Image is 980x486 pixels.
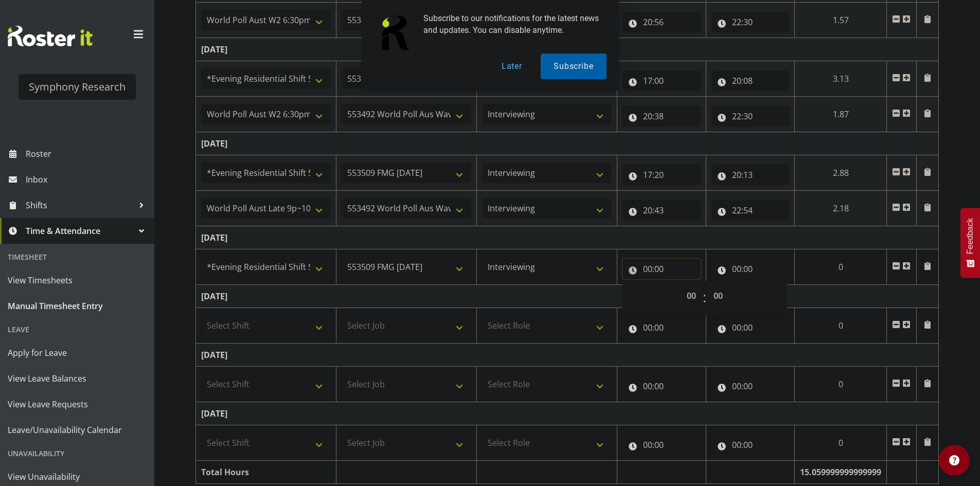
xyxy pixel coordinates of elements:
button: Later [489,53,535,79]
td: [DATE] [196,344,939,367]
button: Subscribe [541,53,606,79]
a: Leave/Unavailability Calendar [3,417,152,443]
span: Time & Attendance [26,223,134,239]
span: Manual Timesheet Entry [8,298,147,314]
input: Click to select... [711,317,790,338]
a: View Leave Requests [3,391,152,417]
div: Timesheet [3,246,152,267]
input: Click to select... [622,259,701,279]
div: Unavailability [3,443,152,464]
input: Click to select... [711,200,790,221]
td: 2.88 [795,155,887,191]
a: Apply for Leave [3,340,152,366]
input: Click to select... [622,106,701,127]
img: notification icon [374,12,415,53]
td: [DATE] [196,132,939,155]
td: Total Hours [196,461,336,484]
a: View Timesheets [3,267,152,293]
input: Click to select... [711,435,790,455]
span: Feedback [966,218,975,254]
td: 2.18 [795,191,887,226]
img: help-xxl-2.png [949,455,959,465]
td: [DATE] [196,402,939,425]
span: Inbox [26,172,149,187]
button: Feedback - Show survey [960,208,980,278]
span: View Unavailability [8,469,147,484]
input: Click to select... [622,200,701,221]
input: Click to select... [622,435,701,455]
span: : [703,285,706,311]
span: Apply for Leave [8,345,147,361]
span: View Leave Requests [8,397,147,412]
span: View Timesheets [8,273,147,288]
td: 15.059999999999999 [795,461,887,484]
span: Roster [26,146,149,161]
span: Shifts [26,197,134,213]
td: 1.87 [795,97,887,132]
span: Leave/Unavailability Calendar [8,422,147,438]
td: 0 [795,249,887,285]
td: 0 [795,367,887,402]
input: Click to select... [622,165,701,185]
input: Click to select... [622,376,701,397]
td: 0 [795,308,887,344]
a: Manual Timesheet Entry [3,293,152,319]
td: [DATE] [196,226,939,249]
input: Click to select... [711,106,790,127]
span: View Leave Balances [8,371,147,386]
a: View Leave Balances [3,366,152,391]
input: Click to select... [622,317,701,338]
div: Leave [3,319,152,340]
td: [DATE] [196,285,939,308]
div: Subscribe to our notifications for the latest news and updates. You can disable anytime. [415,12,607,36]
input: Click to select... [711,165,790,185]
input: Click to select... [711,259,790,279]
td: 0 [795,425,887,461]
input: Click to select... [711,376,790,397]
